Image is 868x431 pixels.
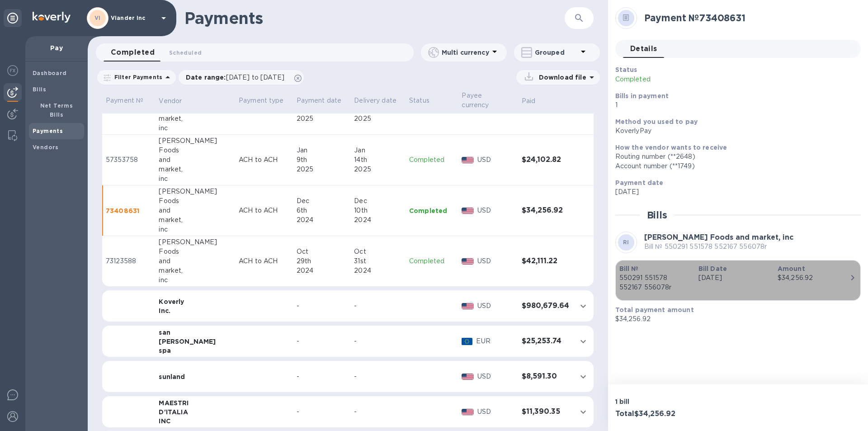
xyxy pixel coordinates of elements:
[576,370,590,384] button: expand row
[297,114,347,123] div: 2025
[239,206,289,215] p: ACH to ACH
[522,96,536,106] p: Paid
[619,273,691,292] p: 550291 551578 552167 556078r
[615,144,727,151] b: How the vendor wants to receive
[615,66,637,73] b: Status
[4,9,22,27] div: Unpin categories
[354,155,402,165] div: 14th
[354,407,402,417] div: -
[462,374,474,380] img: USD
[522,407,569,416] h3: $11,390.35
[462,303,474,309] img: USD
[698,265,727,272] b: Bill Date
[226,74,284,81] span: [DATE] to [DATE]
[354,372,402,381] div: -
[462,409,474,415] img: USD
[354,96,402,105] p: Delivery date
[522,372,569,381] h3: $8,591.30
[778,273,849,283] div: $34,256.92
[476,336,514,346] p: EUR
[106,155,151,165] p: 57353758
[522,156,569,164] h3: $24,102.82
[159,247,231,256] div: Foods
[169,48,202,57] span: Scheduled
[159,174,231,184] div: inc
[297,96,347,105] p: Payment date
[354,196,402,206] div: Dec
[409,206,454,215] p: Completed
[159,206,231,215] div: and
[354,206,402,215] div: 10th
[239,256,289,266] p: ACH to ACH
[409,256,454,266] p: Completed
[442,48,489,57] p: Multi currency
[159,266,231,275] div: market,
[535,48,578,57] p: Grouped
[615,314,854,324] p: $34,256.92
[297,155,347,165] div: 9th
[462,91,514,110] span: Payee currency
[33,86,46,93] b: Bills
[354,215,402,225] div: 2024
[33,70,67,76] b: Dashboard
[159,187,231,196] div: [PERSON_NAME]
[159,114,231,123] div: market,
[106,96,151,105] p: Payment №
[462,157,474,163] img: USD
[462,91,502,110] p: Payee currency
[297,196,347,206] div: Dec
[159,256,231,266] div: and
[409,155,454,165] p: Completed
[477,301,514,311] p: USD
[159,337,231,346] div: [PERSON_NAME]
[647,209,667,221] h2: Bills
[297,146,347,155] div: Jan
[159,275,231,285] div: inc
[159,136,231,146] div: [PERSON_NAME]
[159,372,231,381] div: sunland
[94,14,101,21] b: VI
[159,96,193,106] span: Vendor
[615,161,854,171] div: Account number (**1749)
[159,306,231,315] div: Inc.
[239,155,289,165] p: ACH to ACH
[354,114,402,123] div: 2025
[576,405,590,419] button: expand row
[297,266,347,275] div: 2024
[297,301,347,311] div: -
[644,233,793,242] b: [PERSON_NAME] Foods and market, inc
[159,196,231,206] div: Foods
[522,337,569,346] h3: $25,253.74
[615,92,669,99] b: Bills in payment
[159,398,231,407] div: MAESTRI
[615,118,698,125] b: Method you used to pay
[354,301,402,311] div: -
[615,100,854,110] p: 1
[477,206,514,215] p: USD
[522,96,547,106] span: Paid
[297,247,347,256] div: Oct
[111,46,155,59] span: Completed
[462,208,474,214] img: USD
[354,165,402,174] div: 2025
[623,239,629,246] b: RI
[522,206,569,215] h3: $34,256.92
[615,187,854,197] p: [DATE]
[297,336,347,346] div: -
[477,256,514,266] p: USD
[535,73,586,82] p: Download file
[615,75,774,84] p: Completed
[522,302,569,310] h3: $980,679.64
[778,265,805,272] b: Amount
[576,335,590,348] button: expand row
[33,144,59,151] b: Vendors
[297,407,347,417] div: -
[106,256,151,266] p: 73123588
[159,225,231,234] div: inc
[615,306,694,313] b: Total payment amount
[159,237,231,247] div: [PERSON_NAME]
[615,260,861,301] button: Bill №550291 551578 552167 556078rBill Date[DATE]Amount$34,256.92
[159,123,231,133] div: inc
[462,258,474,265] img: USD
[354,146,402,155] div: Jan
